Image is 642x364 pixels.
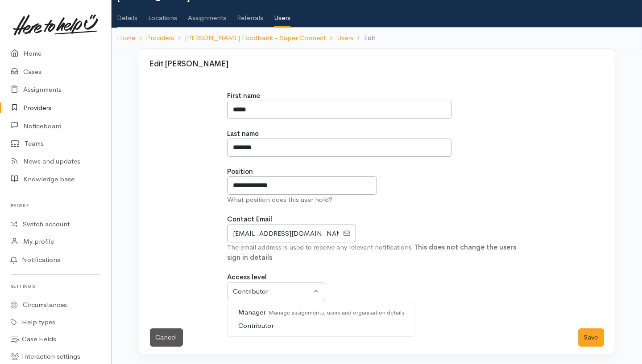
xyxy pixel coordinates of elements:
label: Access level [227,272,267,282]
label: Contact Email [227,214,272,225]
span: Contributor [238,321,344,331]
a: [PERSON_NAME] Foodbank - Super Connect [185,33,326,43]
label: Position [227,167,253,177]
h6: Profile [11,200,100,212]
h3: Edit [PERSON_NAME] [150,60,604,69]
a: Providers [146,33,174,43]
button: Save [578,328,604,347]
a: Users [274,2,290,28]
label: Last name [227,129,259,139]
button: Contributor [227,282,325,301]
label: First name [227,91,260,101]
a: Details [117,2,137,27]
nav: breadcrumb [112,28,642,49]
a: Locations [148,2,177,27]
small: Manage assignments only [273,322,344,330]
div: What position does this user hold? [227,195,526,205]
div: Contributor [233,286,311,297]
h6: Settings [11,280,100,292]
div: The email address is used to receive any relevant notifications. [227,242,526,262]
a: Referrals [237,2,263,27]
span: Manager [238,307,404,318]
a: Users [337,33,353,43]
b: This does not change the users sign in details [227,243,516,262]
a: Cancel [150,328,183,347]
a: Home [117,33,135,43]
li: Edit [353,33,375,43]
small: Manage assignments, users and organisation details [265,309,404,316]
a: Assignments [188,2,226,27]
